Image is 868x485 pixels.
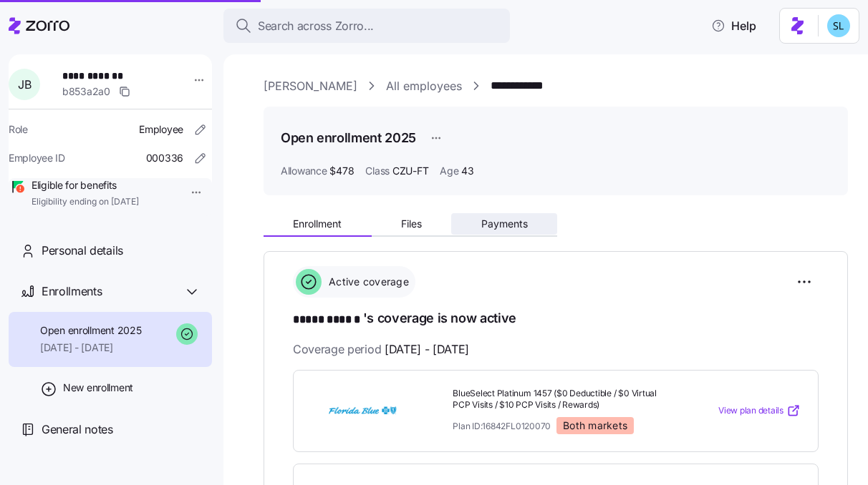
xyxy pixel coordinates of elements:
button: Search across Zorro... [223,9,510,43]
span: J B [18,79,31,90]
span: Both markets [563,419,627,432]
a: [PERSON_NAME] [264,77,357,95]
span: 43 [461,164,473,178]
span: Personal details [42,242,123,260]
h1: Open enrollment 2025 [281,129,416,147]
span: Files [401,219,422,229]
span: Employee [139,122,183,137]
button: Help [700,11,768,40]
span: Enrollment [293,219,342,229]
span: Employee ID [9,151,65,165]
a: All employees [386,77,462,95]
span: Eligible for benefits [32,178,139,192]
img: 7c620d928e46699fcfb78cede4daf1d1 [827,14,850,37]
span: Coverage period [293,341,469,358]
span: View plan details [718,404,783,418]
span: New enrollment [63,381,133,395]
span: [DATE] - [DATE] [385,341,469,358]
span: Active coverage [324,275,409,289]
span: Age [440,164,458,178]
span: Open enrollment 2025 [40,323,141,338]
span: Role [9,122,28,137]
span: Help [711,17,756,34]
span: CZU-FT [392,164,428,178]
h1: 's coverage is now active [293,309,819,329]
span: [DATE] - [DATE] [40,341,141,355]
span: Enrollments [42,283,102,300]
span: b853a2a0 [62,84,110,99]
span: 000336 [146,151,183,165]
span: BlueSelect Platinum 1457 ($0 Deductible / $0 Virtual PCP Visits / $10 PCP Visits / Rewards) [453,388,675,412]
img: Florida Blue [311,394,414,427]
span: Eligibility ending on [DATE] [32,196,139,208]
span: Search across Zorro... [258,17,374,35]
span: Payments [481,219,528,229]
span: General notes [42,421,113,439]
a: View plan details [718,403,801,418]
span: Plan ID: 16842FL0120070 [453,420,551,432]
span: Allowance [281,164,327,178]
span: Class [365,164,390,178]
span: $478 [329,164,354,178]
